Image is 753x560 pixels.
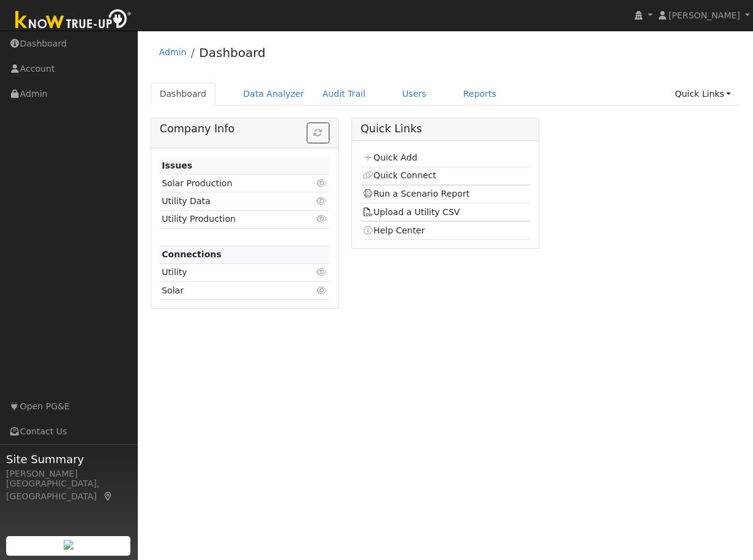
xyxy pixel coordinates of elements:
div: [GEOGRAPHIC_DATA], [GEOGRAPHIC_DATA] [6,477,131,503]
a: Dashboard [151,83,216,105]
a: Upload a Utility CSV [362,207,460,217]
i: Click to view [317,268,328,276]
i: Click to view [317,214,328,223]
div: [PERSON_NAME] [6,467,131,480]
strong: Issues [162,161,192,170]
a: Users [393,83,436,105]
strong: Connections [162,249,222,259]
a: Dashboard [199,45,266,60]
a: Admin [159,47,187,57]
img: Know True-Up [9,7,138,34]
td: Utility Production [160,210,302,228]
a: Reports [454,83,506,105]
h5: Quick Links [361,123,530,135]
a: Quick Connect [362,170,436,180]
a: Quick Links [665,83,740,105]
a: Data Analyzer [234,83,313,105]
a: Map [103,491,114,501]
img: retrieve [64,540,73,550]
a: Audit Trail [313,83,375,105]
a: Quick Add [362,153,417,162]
span: [PERSON_NAME] [669,10,740,20]
i: Click to view [317,197,328,205]
td: Utility Data [160,192,302,210]
td: Solar [160,282,302,300]
h5: Company Info [160,123,329,135]
a: Help Center [362,225,425,235]
td: Utility [160,263,302,281]
span: Site Summary [6,451,131,467]
i: Click to view [317,286,328,295]
a: Run a Scenario Report [362,189,470,199]
i: Click to view [317,179,328,187]
td: Solar Production [160,175,302,192]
